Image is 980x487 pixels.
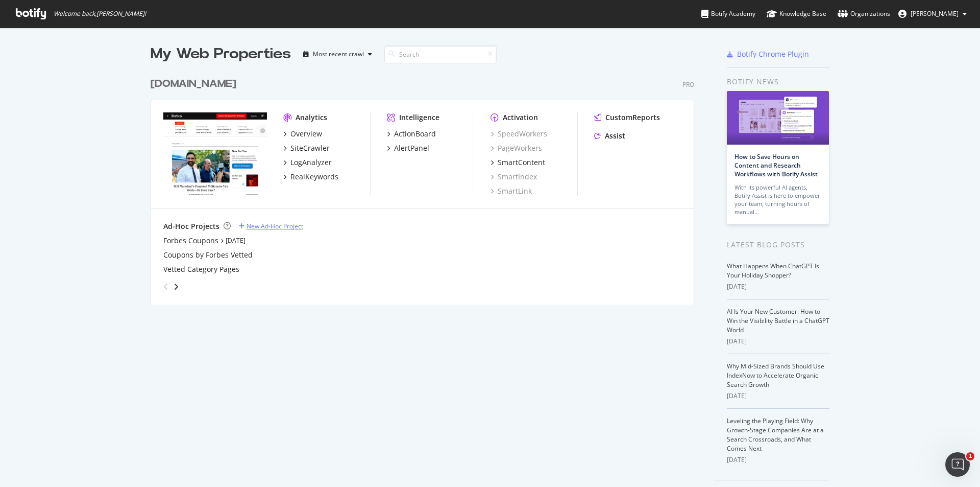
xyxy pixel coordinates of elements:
div: grid [151,64,702,305]
div: [DATE] [727,337,829,346]
div: My Web Properties [151,44,291,64]
div: Analytics [296,112,327,123]
a: Leveling the Playing Field: Why Growth-Stage Companies Are at a Search Crossroads, and What Comes... [727,416,824,453]
a: Overview [283,129,322,139]
div: AlertPanel [394,143,429,153]
a: How to Save Hours on Content and Research Workflows with Botify Assist [734,152,818,178]
div: New Ad-Hoc Project [247,222,303,230]
div: Ad-Hoc Projects [163,221,219,231]
a: LogAnalyzer [283,157,332,168]
input: Search [384,45,497,63]
a: Botify Chrome Plugin [727,49,809,59]
div: Botify news [727,76,829,87]
a: AI Is Your New Customer: How to Win the Visibility Battle in a ChatGPT World [727,307,829,334]
div: Pro [682,80,694,89]
span: Dayne Richards [911,9,959,18]
div: [DATE] [727,391,829,401]
div: [DATE] [727,455,829,465]
a: Why Mid-Sized Brands Should Use IndexNow to Accelerate Organic Search Growth [727,362,824,389]
button: [PERSON_NAME] [890,6,975,22]
div: [DOMAIN_NAME] [151,77,236,91]
div: RealKeywords [290,172,338,182]
div: CustomReports [605,112,660,123]
div: Intelligence [399,112,439,123]
a: [DATE] [226,236,246,245]
a: PageWorkers [491,143,542,153]
div: ActionBoard [394,129,436,139]
a: What Happens When ChatGPT Is Your Holiday Shopper? [727,262,819,280]
a: AlertPanel [387,143,429,153]
a: New Ad-Hoc Project [239,222,303,230]
div: [DATE] [727,282,829,291]
div: SiteCrawler [290,143,330,153]
span: 1 [966,452,974,460]
span: Welcome back, [PERSON_NAME] ! [54,10,146,18]
a: SmartLink [491,186,532,196]
div: Botify Academy [701,9,755,19]
a: SmartIndex [491,172,537,182]
img: forbes.com [163,112,267,195]
iframe: Intercom live chat [945,452,970,477]
div: angle-left [159,279,173,295]
a: [DOMAIN_NAME] [151,77,240,91]
div: Activation [503,112,538,123]
button: Most recent crawl [299,46,376,62]
a: Assist [594,131,625,141]
a: Forbes Coupons [163,236,218,246]
a: RealKeywords [283,172,338,182]
a: SpeedWorkers [491,129,547,139]
a: CustomReports [594,112,660,123]
div: SmartContent [498,157,545,168]
div: Overview [290,129,322,139]
div: Most recent crawl [313,51,364,57]
div: Knowledge Base [767,9,826,19]
a: SiteCrawler [283,143,330,153]
div: Organizations [838,9,890,19]
div: Latest Blog Posts [727,239,829,250]
div: Assist [605,131,625,141]
a: ActionBoard [387,129,436,139]
div: LogAnalyzer [290,157,332,168]
a: Vetted Category Pages [163,264,239,274]
a: SmartContent [491,157,545,168]
a: Coupons by Forbes Vetted [163,250,253,260]
div: With its powerful AI agents, Botify Assist is here to empower your team, turning hours of manual… [734,183,821,216]
div: Botify Chrome Plugin [737,49,809,59]
div: angle-right [173,282,180,292]
img: How to Save Hours on Content and Research Workflows with Botify Assist [727,91,829,145]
